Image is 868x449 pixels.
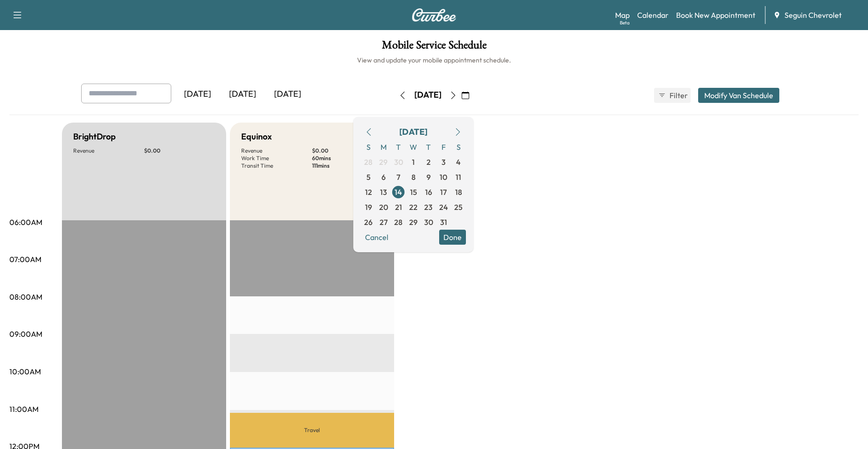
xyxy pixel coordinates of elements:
[366,171,371,183] span: 5
[411,8,457,22] img: Curbee Logo
[9,217,42,228] p: 06:00AM
[396,171,400,183] span: 7
[364,217,373,228] span: 26
[379,156,388,168] span: 29
[361,230,393,245] button: Cancel
[426,171,431,183] span: 9
[312,162,383,170] p: 111 mins
[440,171,447,183] span: 10
[241,147,312,155] p: Revenue
[364,156,373,168] span: 28
[409,217,418,228] span: 29
[9,328,42,340] p: 09:00AM
[784,9,842,21] span: Seguin Chevrolet
[265,84,310,105] div: [DATE]
[414,89,442,101] div: [DATE]
[399,125,427,139] div: [DATE]
[670,90,686,101] span: Filter
[425,186,432,198] span: 16
[312,155,383,162] p: 60 mins
[380,217,388,228] span: 27
[637,9,669,21] a: Calendar
[312,147,383,155] p: $ 0.00
[9,55,859,65] h6: View and update your mobile appointment schedule.
[230,413,394,448] p: Travel
[440,186,447,198] span: 17
[439,201,448,213] span: 24
[394,156,403,168] span: 30
[395,201,402,213] span: 21
[395,186,402,198] span: 14
[436,139,451,155] span: F
[456,156,461,168] span: 4
[220,84,265,105] div: [DATE]
[9,291,42,302] p: 08:00AM
[9,366,41,377] p: 10:00AM
[455,186,462,198] span: 18
[454,201,463,213] span: 25
[73,147,144,155] p: Revenue
[361,139,376,155] span: S
[241,155,312,162] p: Work Time
[9,39,859,55] h1: Mobile Service Schedule
[380,186,387,198] span: 13
[365,186,372,198] span: 12
[409,201,418,213] span: 22
[376,139,391,155] span: M
[676,9,755,21] a: Book New Appointment
[412,156,415,168] span: 1
[391,139,406,155] span: T
[421,139,436,155] span: T
[451,139,466,155] span: S
[394,217,403,228] span: 28
[440,217,447,228] span: 31
[144,147,215,155] p: $ 0.00
[411,171,416,183] span: 8
[698,88,779,103] button: Modify Van Schedule
[424,217,433,228] span: 30
[9,403,38,415] p: 11:00AM
[410,186,417,198] span: 15
[175,84,220,105] div: [DATE]
[241,130,272,143] h5: Equinox
[365,201,372,213] span: 19
[241,162,312,170] p: Transit Time
[442,156,446,168] span: 3
[654,88,691,103] button: Filter
[620,19,630,26] div: Beta
[381,171,386,183] span: 6
[379,201,388,213] span: 20
[424,201,433,213] span: 23
[456,171,461,183] span: 11
[73,130,116,143] h5: BrightDrop
[615,9,630,21] a: MapBeta
[439,230,466,245] button: Done
[426,156,431,168] span: 2
[406,139,421,155] span: W
[9,254,41,265] p: 07:00AM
